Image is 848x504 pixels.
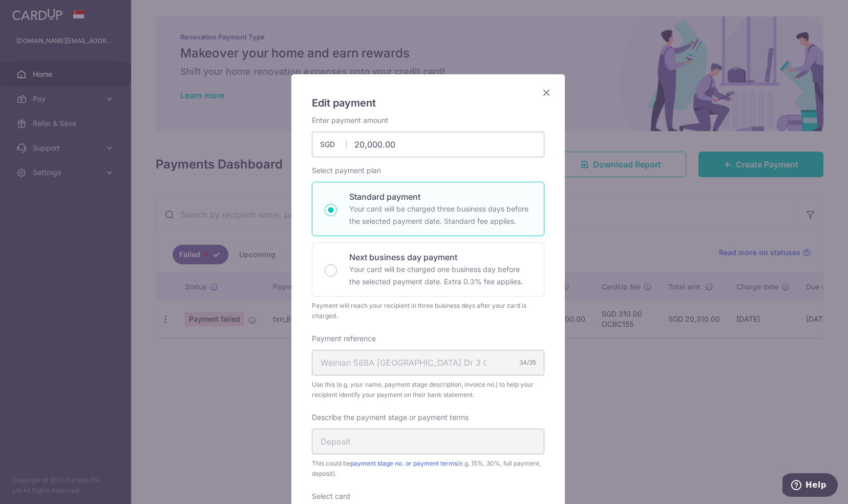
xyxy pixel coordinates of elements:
[349,263,532,288] p: Your card will be charged one business day before the selected payment date. Extra 0.3% fee applies.
[320,139,347,150] span: SGD
[312,491,350,501] label: Select card
[540,87,553,99] button: Close
[312,115,388,125] label: Enter payment amount
[312,132,544,157] input: 0.00
[782,473,838,499] iframe: Opens a widget where you can find more information
[349,191,532,203] p: Standard payment
[312,333,376,344] label: Payment reference
[312,412,469,423] label: Describe the payment stage or payment terms
[312,301,544,321] div: Payment will reach your recipient in three business days after your card is charged.
[350,459,457,467] a: payment stage no. or payment terms
[519,358,536,368] div: 34/35
[349,203,532,227] p: Your card will be charged three business days before the selected payment date. Standard fee appl...
[349,251,532,263] p: Next business day payment
[312,458,544,479] span: This could be (e.g. 15%, 30%, full payment, deposit).
[312,380,544,400] span: Use this (e.g. your name, payment stage description, invoice no.) to help your recipient identify...
[312,165,381,176] label: Select payment plan
[312,95,544,111] h5: Edit payment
